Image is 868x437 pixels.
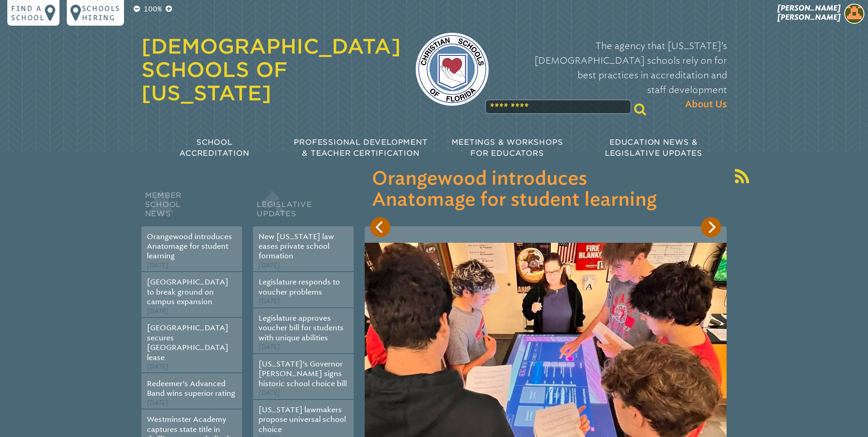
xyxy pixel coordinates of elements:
span: [DATE] [147,363,168,371]
span: About Us [685,97,727,112]
p: The agency that [US_STATE]’s [DEMOGRAPHIC_DATA] schools rely on for best practices in accreditati... [503,38,727,112]
span: School Accreditation [179,138,249,158]
a: [DEMOGRAPHIC_DATA] Schools of [US_STATE] [141,34,401,105]
a: Legislature responds to voucher problems [259,278,340,296]
h2: Member School News [141,189,242,226]
a: Orangewood introduces Anatomage for student learning [147,232,232,261]
button: Previous [370,217,390,237]
h2: Legislative Updates [253,189,354,226]
a: Legislature approves voucher bill for students with unique abilities [259,314,344,342]
a: [US_STATE]’s Governor [PERSON_NAME] signs historic school choice bill [259,360,347,388]
span: [DATE] [147,262,168,269]
span: [DATE] [147,399,168,407]
span: [DATE] [259,262,280,269]
a: [US_STATE] lawmakers propose universal school choice [259,405,346,434]
img: csf-logo-web-colors.png [415,33,489,106]
span: Meetings & Workshops for Educators [452,138,563,158]
h3: Orangewood introduces Anatomage for student learning [372,169,719,211]
p: 100% [142,4,164,15]
p: Find a school [11,4,45,22]
a: [GEOGRAPHIC_DATA] to break ground on campus expansion [147,278,228,306]
span: Education News & Legislative Updates [605,138,702,158]
span: [DATE] [259,389,280,397]
span: [DATE] [259,343,280,351]
span: Professional Development & Teacher Certification [294,138,427,158]
p: Schools Hiring [82,4,120,22]
button: Next [701,217,721,237]
img: 6518bdb3e4f5543f85f5a9e4dea2bdaa [844,4,864,24]
a: New [US_STATE] law eases private school formation [259,232,334,261]
span: [DATE] [259,297,280,305]
span: [DATE] [147,307,168,315]
span: [PERSON_NAME] [PERSON_NAME] [777,4,841,22]
a: [GEOGRAPHIC_DATA] secures [GEOGRAPHIC_DATA] lease [147,323,228,361]
a: Redeemer’s Advanced Band wins superior rating [147,379,235,398]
